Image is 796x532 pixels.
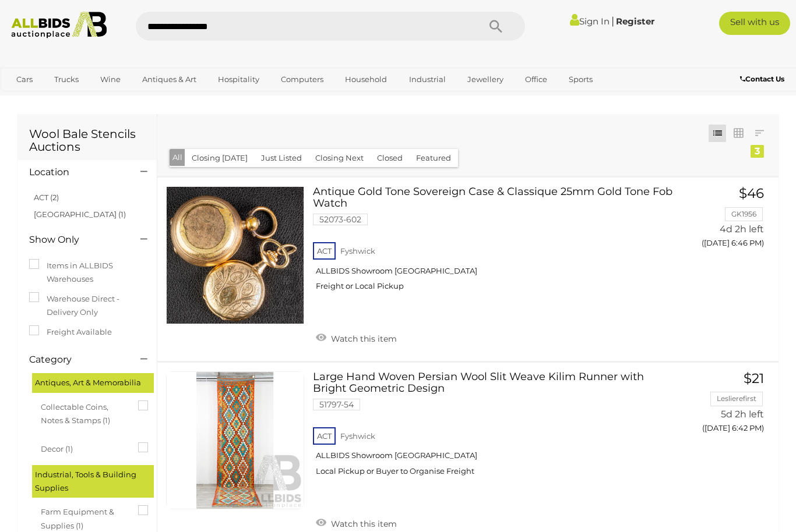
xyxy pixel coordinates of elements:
[254,149,309,167] button: Just Listed
[322,371,667,485] a: Large Hand Woven Persian Wool Slit Weave Kilim Runner with Bright Geometric Design 51797-54 ACT F...
[719,12,790,35] a: Sell with us
[337,70,395,89] a: Household
[34,210,126,219] a: [GEOGRAPHIC_DATA] (1)
[616,16,654,27] a: Register
[41,439,128,456] span: Decor (1)
[47,70,86,89] a: Trucks
[517,70,555,89] a: Office
[170,149,185,166] button: All
[29,127,145,153] h1: Wool Bale Stencils Auctions
[684,371,767,439] a: $21 Leslierefirst 5d 2h left ([DATE] 6:42 PM)
[32,465,154,498] div: Industrial, Tools & Building Supplies
[467,12,525,41] button: Search
[29,325,112,339] label: Freight Available
[93,70,128,89] a: Wine
[561,70,600,89] a: Sports
[370,149,410,167] button: Closed
[29,167,123,178] h4: Location
[611,15,614,27] span: |
[460,70,511,89] a: Jewellery
[9,89,107,108] a: [GEOGRAPHIC_DATA]
[328,334,397,344] span: Watch this item
[313,514,400,531] a: Watch this item
[210,70,267,89] a: Hospitality
[740,75,784,83] b: Contact Us
[135,70,204,89] a: Antiques & Art
[409,149,458,167] button: Featured
[322,186,667,300] a: Antique Gold Tone Sovereign Case & Classique 25mm Gold Tone Fob Watch 52073-602 ACT Fyshwick ALLB...
[570,16,610,27] a: Sign In
[6,12,112,38] img: Allbids.com.au
[34,193,59,202] a: ACT (2)
[308,149,371,167] button: Closing Next
[29,235,123,245] h4: Show Only
[32,373,154,392] div: Antiques, Art & Memorabilia
[684,186,767,254] a: $46 GK1956 4d 2h left ([DATE] 6:46 PM)
[185,149,255,167] button: Closing [DATE]
[744,370,764,386] span: $21
[739,185,764,201] span: $46
[740,73,787,86] a: Contact Us
[401,70,453,89] a: Industrial
[29,292,145,320] label: Warehouse Direct - Delivery Only
[41,398,128,428] span: Collectable Coins, Notes & Stamps (1)
[328,519,397,529] span: Watch this item
[29,354,123,365] h4: Category
[9,70,40,89] a: Cars
[313,329,400,346] a: Watch this item
[273,70,331,89] a: Computers
[29,259,145,286] label: Items in ALLBIDS Warehouses
[751,145,764,158] div: 3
